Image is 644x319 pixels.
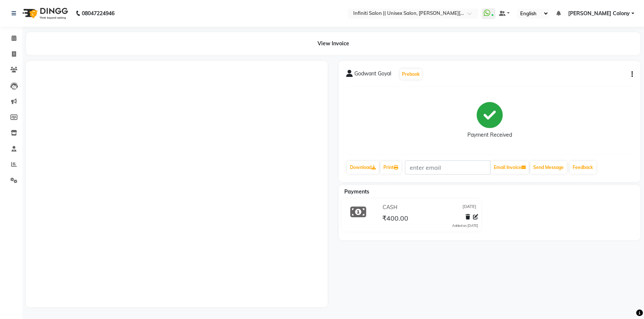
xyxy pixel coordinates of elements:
img: logo [19,3,70,24]
b: 08047224946 [82,3,115,24]
a: Download [347,161,379,174]
span: Godwant Goyal [354,70,391,80]
span: Payments [344,188,369,195]
div: Payment Received [467,131,512,139]
span: CASH [383,204,397,211]
a: Print [380,161,401,174]
button: Email Invoice [491,161,529,174]
span: ₹400.00 [382,214,408,224]
div: Added on [DATE] [452,223,478,228]
a: Feedback [570,161,596,174]
div: View Invoice [26,32,640,55]
span: [PERSON_NAME] Colony [568,10,630,17]
button: Send Message [530,161,567,174]
button: Prebook [400,69,422,79]
input: enter email [405,160,490,175]
span: [DATE] [463,204,476,211]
